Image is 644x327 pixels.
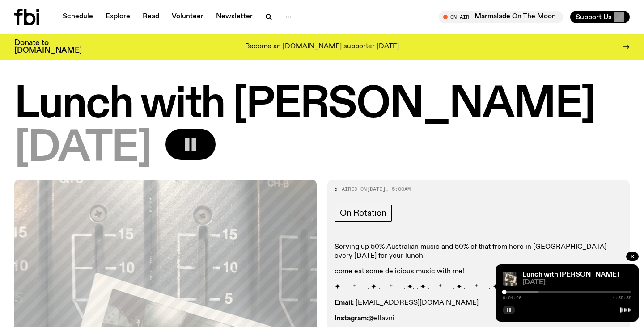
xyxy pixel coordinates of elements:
[570,11,630,23] button: Support Us
[335,299,354,306] strong: Email:
[576,13,612,21] span: Support Us
[137,11,165,23] a: Read
[211,11,258,23] a: Newsletter
[14,85,630,125] h1: Lunch with [PERSON_NAME]
[166,11,209,23] a: Volunteer
[386,185,411,193] span: , 5:00am
[14,129,151,169] span: [DATE]
[100,11,136,23] a: Explore
[342,185,367,193] span: Aired on
[503,272,517,286] img: A polaroid of Ella Avni in the studio on top of the mixer which is also located in the studio.
[356,299,479,306] a: [EMAIL_ADDRESS][DOMAIN_NAME]
[340,208,386,218] span: On Rotation
[503,296,521,300] span: 0:01:26
[522,271,619,278] a: Lunch with [PERSON_NAME]
[335,314,623,323] p: @ellavni
[367,185,386,193] span: [DATE]
[522,279,631,286] span: [DATE]
[335,283,623,292] p: ✦ . ⁺ . ✦ . ⁺ . ✦. . ✦ . ⁺ . ✦ . ⁺ . ✦. . ✦ . ⁺ . ✦ . ⁺ . ✦
[335,268,623,276] p: come eat some delicious music with me!
[613,296,631,300] span: 1:59:58
[57,11,98,23] a: Schedule
[439,11,563,23] button: On AirMarmalade On The Moon
[14,39,82,54] h3: Donate to [DOMAIN_NAME]
[335,243,623,260] p: Serving up 50% Australian music and 50% of that from here in [GEOGRAPHIC_DATA] every [DATE] for y...
[245,43,399,51] p: Become an [DOMAIN_NAME] supporter [DATE]
[335,315,369,322] strong: Instagram:
[335,205,392,222] a: On Rotation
